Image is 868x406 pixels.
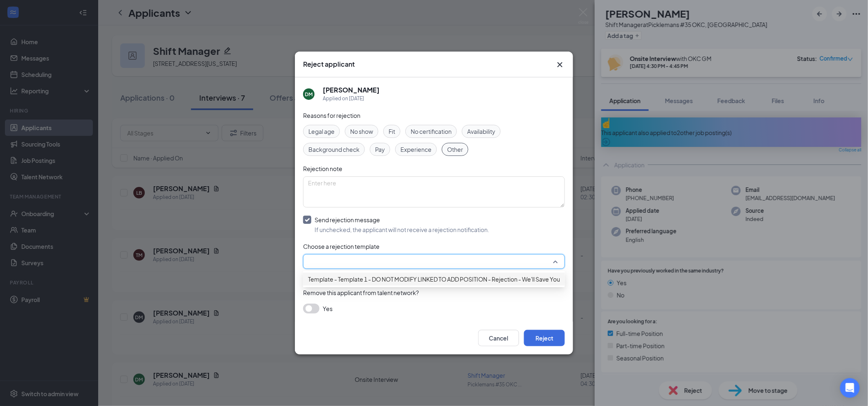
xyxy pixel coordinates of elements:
[305,91,313,98] div: DM
[303,112,360,119] span: Reasons for rejection
[400,145,432,154] span: Experience
[555,60,565,70] button: Close
[303,165,342,172] span: Rejection note
[467,127,495,136] span: Availability
[303,60,355,69] h3: Reject applicant
[411,127,452,136] span: No certification
[323,95,380,103] div: Applied on [DATE]
[350,127,373,136] span: No show
[447,145,463,154] span: Other
[478,330,519,346] button: Cancel
[555,60,565,70] svg: Cross
[840,378,860,398] div: Open Intercom Messenger
[308,145,360,154] span: Background check
[375,145,385,154] span: Pay
[303,289,419,296] span: Remove this applicant from talent network?
[524,330,565,346] button: Reject
[323,304,333,314] span: Yes
[303,243,380,250] span: Choose a rejection template
[323,86,380,95] h5: [PERSON_NAME]
[308,127,335,136] span: Legal age
[389,127,395,136] span: Fit
[308,275,593,284] span: Template - Template 1 - DO NOT MODIFY LINKED TO ADD POSITION - Rejection - We'll Save Your Applic...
